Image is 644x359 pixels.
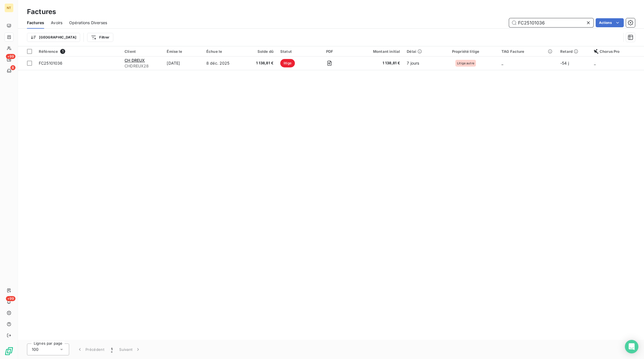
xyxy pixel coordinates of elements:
span: +99 [6,296,15,301]
span: Factures [27,20,44,26]
div: Statut [280,49,308,54]
span: 1 [111,347,112,352]
div: PDF [314,49,345,54]
input: Rechercher [509,18,593,27]
span: 1 138,81 € [352,60,400,66]
div: Montant initial [352,49,400,54]
span: 8 [10,65,15,70]
span: +99 [6,54,15,59]
button: Filtrer [87,33,113,42]
div: TAG Facture [501,49,553,54]
img: Logo LeanPay [4,347,13,356]
span: _ [501,61,503,65]
span: litige [280,59,295,67]
span: -54 j [560,61,569,65]
span: Opérations Diverses [69,20,107,26]
div: Open Intercom Messenger [625,340,638,353]
span: Litige autre [457,62,474,65]
span: CHDREUX28 [125,63,160,69]
span: 1 [60,49,65,54]
div: Propriété litige [437,49,495,54]
span: 1 138,81 € [247,60,274,66]
button: [GEOGRAPHIC_DATA] [27,33,80,42]
div: Retard [560,49,587,54]
span: Avoirs [51,20,62,26]
span: 100 [32,347,39,352]
button: Précédent [74,344,108,355]
div: Solde dû [247,49,274,54]
span: _ [594,61,596,65]
td: [DATE] [163,56,203,70]
span: FC25101036 [39,61,63,65]
td: 8 déc. 2025 [203,56,244,70]
div: Émise le [167,49,200,54]
div: Délai [407,49,430,54]
div: Échue le [206,49,240,54]
span: Référence [39,49,58,54]
div: Chorus Pro [594,49,641,54]
div: Client [125,49,160,54]
button: Suivant [116,344,144,355]
span: CH DREUX [125,58,145,63]
td: 7 jours [403,56,433,70]
div: NT [4,3,13,12]
button: 1 [108,344,116,355]
button: Actions [596,18,624,27]
h3: Factures [27,7,56,17]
